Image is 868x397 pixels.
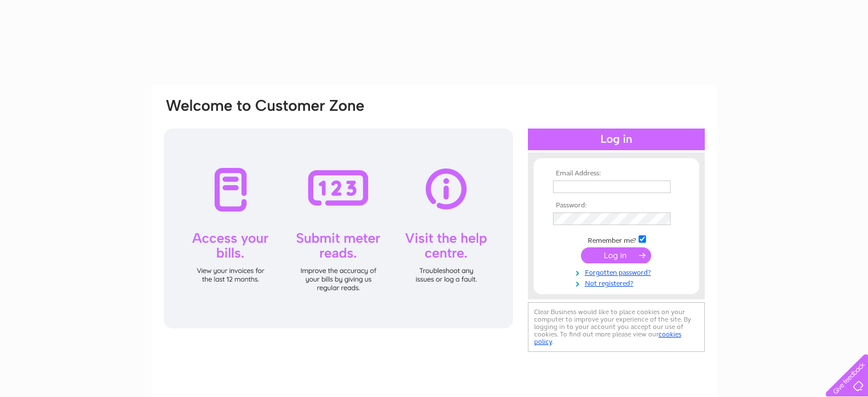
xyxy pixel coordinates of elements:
th: Email Address: [550,170,683,178]
a: Not registered? [553,277,683,288]
td: Remember me? [550,234,683,245]
a: Forgotten password? [553,266,683,277]
a: cookies policy [534,330,681,346]
input: Submit [581,247,651,263]
div: Clear Business would like to place cookies on your computer to improve your experience of the sit... [528,302,705,352]
th: Password: [550,202,683,210]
